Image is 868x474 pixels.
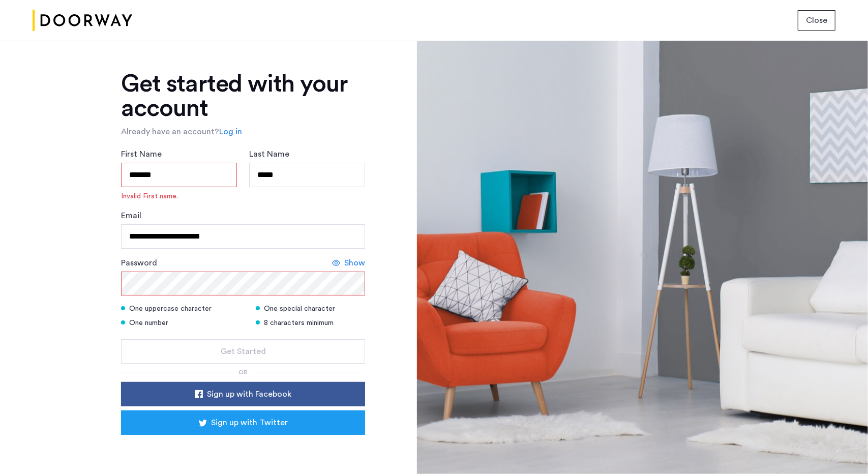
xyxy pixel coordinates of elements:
[221,345,266,358] span: Get Started
[806,14,827,26] span: Close
[121,382,365,406] button: button
[121,128,219,136] span: Already have an account?
[219,126,242,138] a: Log in
[121,257,157,269] label: Password
[238,369,248,375] span: or
[121,410,365,435] button: button
[33,2,132,40] img: logo
[249,148,289,160] label: Last Name
[121,210,141,222] label: Email
[121,191,178,201] div: Invalid First name.
[121,318,243,328] div: One number
[207,388,291,400] span: Sign up with Facebook
[256,304,365,314] div: One special character
[121,304,243,314] div: One uppercase character
[256,318,365,328] div: 8 characters minimum
[121,148,162,160] label: First Name
[121,72,365,121] h1: Get started with your account
[211,417,288,429] span: Sign up with Twitter
[121,339,365,364] button: button
[344,257,365,269] span: Show
[798,10,835,31] button: button
[136,438,350,460] iframe: Sign in with Google Button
